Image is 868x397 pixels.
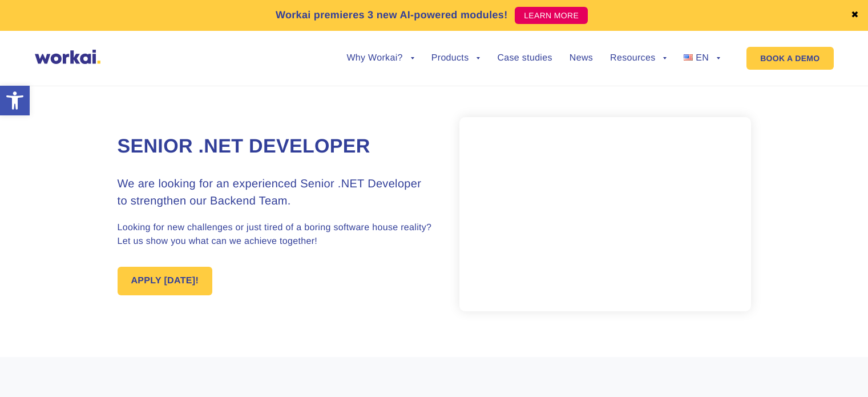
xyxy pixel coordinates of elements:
a: News [570,54,593,63]
a: APPLY [DATE]! [118,267,213,295]
a: ✖ [851,11,859,20]
p: Workai premieres 3 new AI-powered modules! [276,7,508,23]
h3: We are looking for an experienced Senior .NET Developer to strengthen our Backend Team. [118,175,434,210]
a: Why Workai? [346,54,414,63]
p: Looking for new challenges or just tired of a boring software house reality? Let us show you what... [118,221,434,248]
a: Products [431,54,481,63]
a: Resources [610,54,667,63]
a: LEARN MORE [515,7,588,24]
a: BOOK A DEMO [746,47,833,70]
a: Case studies [497,54,552,63]
h1: Senior .NET Developer [118,134,434,160]
span: EN [696,53,709,63]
